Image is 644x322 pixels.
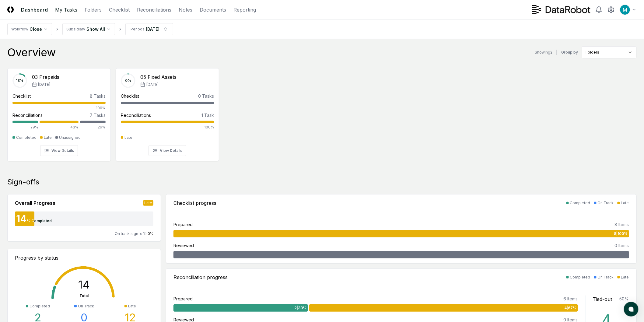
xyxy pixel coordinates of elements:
div: 05 Fixed Assets [140,73,177,81]
div: Periods [131,26,145,32]
div: Progress by status [15,254,153,261]
span: 2 | 33 % [295,305,307,311]
div: 50 % [620,296,629,303]
div: Reviewed [173,242,194,249]
div: Late [143,200,153,206]
div: 14 [15,214,27,224]
a: Documents [200,6,226,13]
div: Reconciliations [121,112,151,118]
a: 0%05 Fixed Assets[DATE]Checklist0 TasksReconciliations1 Task100%LateView Details [116,63,219,161]
div: Overview [7,46,56,58]
nav: breadcrumb [7,23,173,35]
a: 13%03 Prepaids[DATE]Checklist8 Tasks100%Reconciliations7 Tasks29%43%29%CompletedLateUnassignedVie... [7,63,111,161]
div: Completed [570,275,590,280]
div: Prepared [173,221,193,228]
div: | [556,49,558,56]
div: Sign-offs [7,177,637,187]
span: 0 % [148,231,153,236]
img: ACg8ocIk6UVBSJ1Mh_wKybhGNOx8YD4zQOa2rDZHjRd5UfivBFfoWA=s96-c [620,5,630,15]
div: 1 Task [201,112,214,118]
span: [DATE] [146,82,159,87]
div: Reconciliation progress [173,274,228,281]
div: On Track [598,275,614,280]
a: Reconciliations [137,6,171,13]
div: Overall Progress [15,199,55,207]
a: Checklist [109,6,130,13]
div: 0 Tasks [198,93,214,99]
div: Unassigned [59,135,81,140]
div: 100% [12,105,106,111]
div: Late [124,135,132,140]
span: 4 | 67 % [565,305,577,311]
div: Workflow [11,26,28,32]
div: 6 Items [564,296,578,302]
div: 8 Items [615,221,629,228]
div: Checklist progress [173,199,216,207]
img: DataRobot logo [532,5,590,14]
div: 100% [121,124,214,130]
div: Subsidiary [66,26,85,32]
div: 0 Items [615,242,629,249]
a: Notes [179,6,192,13]
button: atlas-launcher [624,302,639,317]
span: 8 | 100 % [614,231,628,236]
div: 29% [12,124,38,130]
button: View Details [149,145,186,156]
div: 03 Prepaids [32,73,59,81]
div: Completed [16,135,37,140]
div: Late [621,200,629,206]
div: Late [621,275,629,280]
a: Dashboard [21,6,48,13]
div: 8 Tasks [90,93,106,99]
button: View Details [40,145,78,156]
div: Showing 2 [535,50,553,55]
div: Completed [30,303,50,309]
div: 43% [40,124,79,130]
div: Checklist [12,93,31,99]
button: Periods[DATE] [125,23,173,35]
div: Late [44,135,52,140]
a: Checklist progressCompletedOn TrackLatePrepared8 Items8|100%Reviewed0 Items [166,194,637,264]
div: 29% [80,124,106,130]
div: Late [128,303,136,309]
span: [DATE] [38,82,50,87]
div: Tied-out [593,296,612,303]
div: On Track [598,200,614,206]
label: Group by [562,51,578,54]
img: Logo [7,6,14,13]
div: Completed [570,200,590,206]
div: Reconciliations [12,112,43,118]
div: % Completed [27,218,52,224]
a: Reporting [233,6,256,13]
div: Checklist [121,93,139,99]
a: Folders [85,6,102,13]
a: My Tasks [55,6,77,13]
div: [DATE] [146,26,159,32]
div: Prepared [173,296,193,302]
span: On track sign-offs [115,231,148,236]
div: 7 Tasks [90,112,106,118]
